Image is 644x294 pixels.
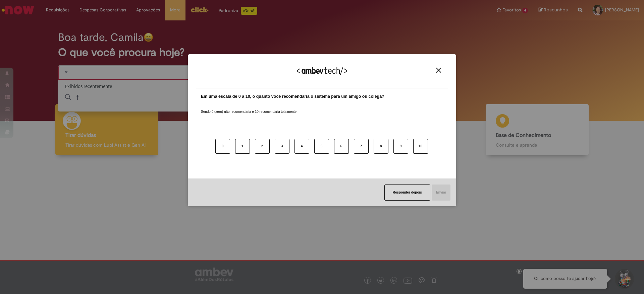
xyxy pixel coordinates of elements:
[436,68,441,73] img: Close
[393,139,408,154] button: 9
[255,139,270,154] button: 2
[434,67,443,73] button: Close
[201,93,384,100] label: Em uma escala de 0 a 10, o quanto você recomendaria o sistema para um amigo ou colega?
[354,139,369,154] button: 7
[201,101,298,114] label: Sendo 0 (zero) não recomendaria e 10 recomendaria totalmente.
[275,139,289,154] button: 3
[294,139,309,154] button: 4
[235,139,250,154] button: 1
[334,139,349,154] button: 6
[297,67,347,75] img: Logo Ambevtech
[215,139,230,154] button: 0
[413,139,428,154] button: 10
[384,185,430,201] button: Responder depois
[374,139,388,154] button: 8
[314,139,329,154] button: 5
